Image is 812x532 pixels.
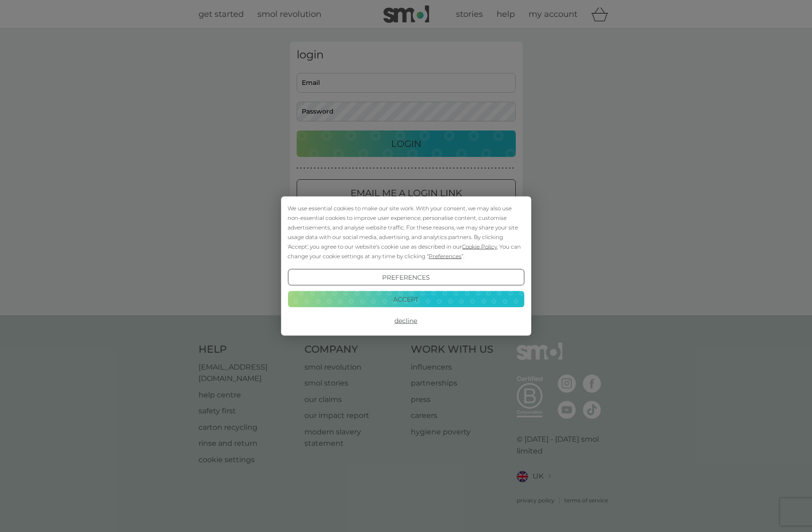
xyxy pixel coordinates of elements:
[288,291,524,307] button: Accept
[429,253,461,260] span: Preferences
[462,243,497,250] span: Cookie Policy
[288,313,524,329] button: Decline
[281,197,531,336] div: Cookie Consent Prompt
[288,269,524,286] button: Preferences
[288,203,524,261] div: We use essential cookies to make our site work. With your consent, we may also use non-essential ...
